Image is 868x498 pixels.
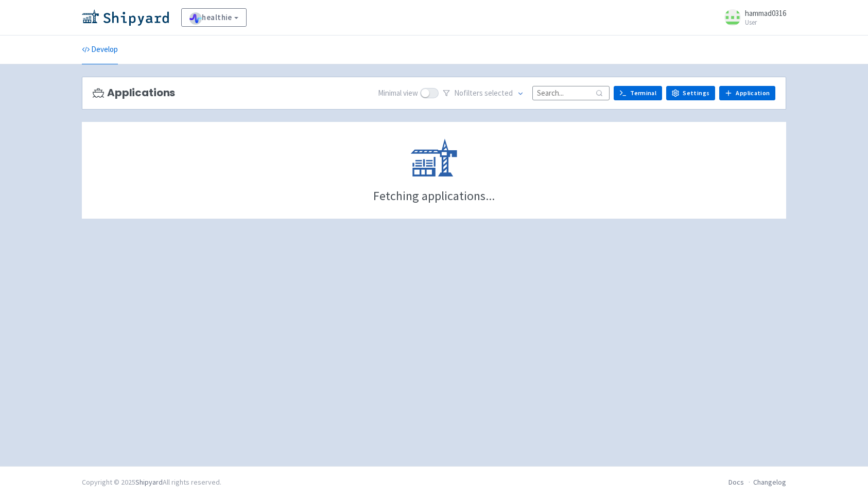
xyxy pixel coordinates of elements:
[728,477,744,487] a: Docs
[484,88,513,98] span: selected
[135,477,163,487] a: Shipyard
[753,477,786,487] a: Changelog
[745,19,786,26] small: User
[93,87,175,99] h3: Applications
[378,87,418,99] span: Minimal view
[666,86,715,100] a: Settings
[82,9,169,26] img: Shipyard logo
[454,87,513,99] span: No filter s
[614,86,662,100] a: Terminal
[719,86,775,100] a: Application
[532,86,610,100] input: Search...
[373,190,495,202] div: Fetching applications...
[718,9,786,26] a: hammad0316 User
[181,8,247,27] a: healthie
[82,35,118,64] a: Develop
[82,477,221,488] div: Copyright © 2025 All rights reserved.
[745,8,786,18] span: hammad0316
